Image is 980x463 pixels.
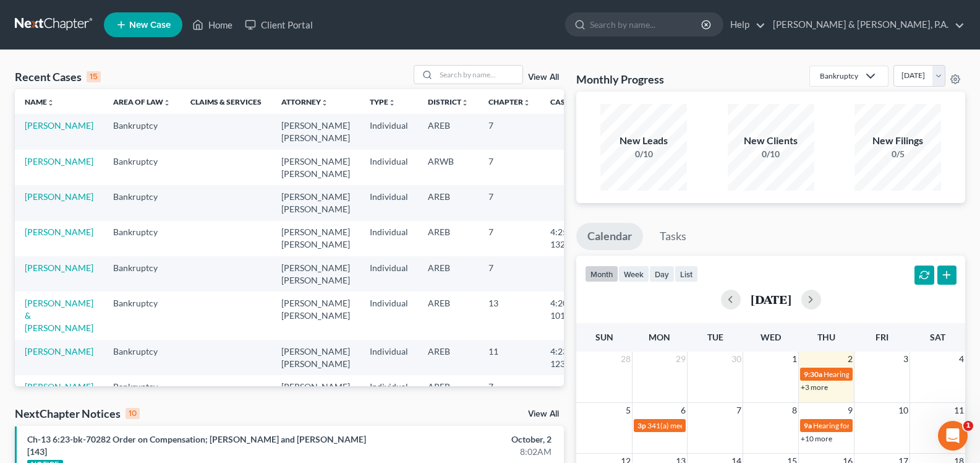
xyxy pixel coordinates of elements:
td: [PERSON_NAME] [PERSON_NAME] [271,375,360,410]
td: AREB [418,221,479,256]
a: Help [724,14,765,36]
h3: Monthly Progress [576,72,664,87]
i: unfold_more [388,99,396,106]
a: View All [528,73,559,82]
td: Bankruptcy [103,114,181,149]
a: [PERSON_NAME] [25,346,93,357]
i: unfold_more [461,99,469,106]
span: 4 [958,352,965,366]
span: Sun [595,332,613,342]
span: 29 [675,352,687,366]
td: [PERSON_NAME] [PERSON_NAME] [271,185,360,220]
button: month [585,266,618,282]
td: 7 [479,256,540,292]
div: Recent Cases [15,69,101,84]
td: AREB [418,340,479,375]
a: Ch-13 6:23-bk-70282 Order on Compensation; [PERSON_NAME] and [PERSON_NAME] [143] [27,434,366,457]
button: week [618,266,649,282]
td: AREB [418,292,479,339]
span: 341(a) meeting for [PERSON_NAME] [PERSON_NAME] [647,421,826,430]
td: Bankruptcy [103,292,181,339]
td: 7 [479,221,540,256]
span: Thu [817,332,835,342]
td: Bankruptcy [103,256,181,292]
a: Client Portal [239,14,319,36]
td: Individual [360,221,418,256]
td: [PERSON_NAME] [PERSON_NAME] [271,221,360,256]
div: 0/5 [854,148,941,160]
td: 7 [479,114,540,149]
span: 30 [730,352,743,366]
td: 7 [479,375,540,410]
div: NextChapter Notices [15,406,140,421]
span: 1 [791,352,798,366]
i: unfold_more [47,99,54,106]
div: 10 [126,408,140,419]
a: View All [528,410,559,418]
span: Wed [761,332,781,342]
td: Bankruptcy [103,150,181,185]
a: [PERSON_NAME] [25,381,93,392]
input: Search by name... [590,13,703,36]
a: Nameunfold_more [25,97,54,106]
div: New Clients [728,134,814,148]
button: day [649,266,675,282]
i: unfold_more [163,99,171,106]
input: Search by name... [436,66,522,84]
span: Mon [649,332,670,342]
td: Individual [360,114,418,149]
td: Individual [360,256,418,292]
a: [PERSON_NAME] [25,120,93,131]
span: Hearing for [PERSON_NAME] [824,370,920,379]
td: AREB [418,185,479,220]
td: 7 [479,185,540,220]
td: Bankruptcy [103,185,181,220]
td: [PERSON_NAME] [PERSON_NAME] [271,150,360,185]
td: AREB [418,114,479,149]
span: 5 [624,403,632,418]
div: 0/10 [600,148,687,160]
span: 6 [680,403,687,418]
span: Fri [876,332,888,342]
span: 10 [897,403,910,418]
div: New Filings [854,134,941,148]
a: Home [186,14,239,36]
td: Bankruptcy [103,340,181,375]
span: Hearing for [PERSON_NAME] [813,421,910,430]
a: [PERSON_NAME] [25,156,93,167]
a: +3 more [801,383,828,392]
span: 9a [804,421,812,430]
a: Tasks [649,223,697,250]
td: Individual [360,185,418,220]
td: [PERSON_NAME] [PERSON_NAME] [271,256,360,292]
td: Individual [360,292,418,339]
a: Typeunfold_more [370,97,396,106]
i: unfold_more [523,99,530,106]
span: 9 [846,403,854,418]
td: [PERSON_NAME] [PERSON_NAME] [271,340,360,375]
div: Bankruptcy [820,71,858,81]
span: 11 [953,403,965,418]
span: New Case [129,20,171,30]
th: Claims & Services [181,89,271,114]
div: 0/10 [728,148,814,160]
td: Individual [360,340,418,375]
h2: [DATE] [751,293,791,306]
td: 7 [479,150,540,185]
div: 15 [87,71,101,82]
a: [PERSON_NAME] & [PERSON_NAME] [25,298,93,333]
a: +10 more [801,434,832,443]
a: Area of Lawunfold_more [113,97,171,106]
a: Districtunfold_more [428,97,469,106]
td: [PERSON_NAME] [PERSON_NAME] [271,292,360,339]
a: Attorneyunfold_more [281,97,328,106]
td: ARWB [418,150,479,185]
td: 4:25-bk-13297 [540,221,600,256]
span: 3p [637,421,646,430]
td: Individual [360,150,418,185]
a: Calendar [576,223,643,250]
td: 13 [479,292,540,339]
iframe: Intercom live chat [938,421,968,451]
td: 4:23-bk-12334 [540,340,600,375]
a: [PERSON_NAME] [25,227,93,237]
